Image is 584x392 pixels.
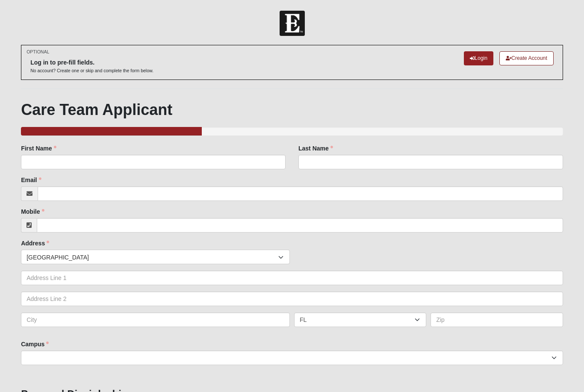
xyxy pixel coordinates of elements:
[298,144,333,153] label: Last Name
[21,292,563,306] input: Address Line 2
[27,49,49,55] small: OPTIONAL
[21,176,41,184] label: Email
[30,68,153,74] p: No account? Create one or skip and complete the form below.
[464,51,493,65] a: Login
[21,207,44,216] label: Mobile
[30,59,153,66] h6: Log in to pre-fill fields.
[27,250,278,265] span: [GEOGRAPHIC_DATA]
[21,271,563,285] input: Address Line 1
[21,340,49,348] label: Campus
[499,51,554,65] a: Create Account
[21,312,290,327] input: City
[21,239,49,248] label: Address
[21,100,563,119] h1: Care Team Applicant
[431,312,563,327] input: Zip
[21,144,56,153] label: First Name
[280,11,305,36] img: Church of Eleven22 Logo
